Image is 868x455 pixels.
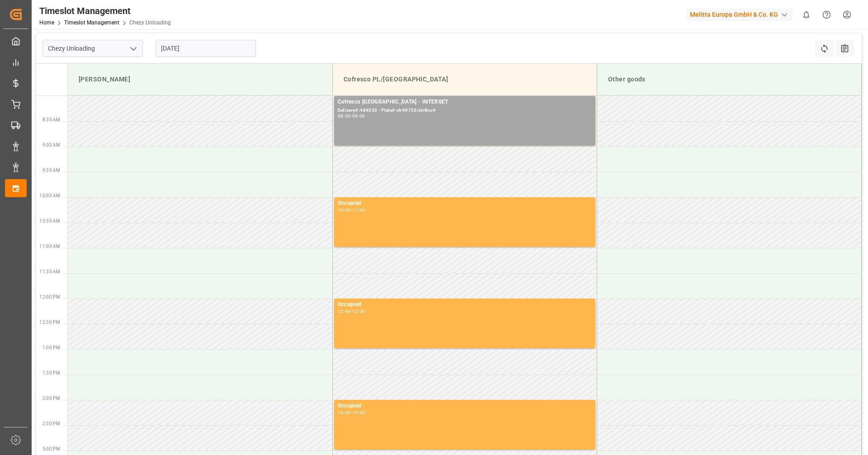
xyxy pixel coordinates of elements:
input: Type to search/select [42,40,143,57]
span: 10:30 AM [39,218,60,223]
span: 11:00 AM [39,244,60,249]
input: DD-MM-YYYY [156,40,256,57]
div: - [350,411,352,415]
div: - [350,309,352,313]
div: Delivery#:489335 - Plate#:ctr09723/ctr8vu4 [338,107,592,114]
div: - [350,208,352,212]
div: 13:00 [352,309,365,313]
div: Cofresco [GEOGRAPHIC_DATA] - INTERSET [338,98,592,107]
div: 15:00 [352,411,365,415]
span: 9:00 AM [42,142,60,147]
a: Timeslot Management [64,19,119,26]
div: 11:00 [352,208,365,212]
div: Melitta Europa GmbH & Co. KG [686,8,793,21]
button: Help Center [816,5,837,25]
div: - [350,114,352,118]
div: Occupied [338,300,592,309]
div: 12:00 [338,309,351,313]
span: 1:30 PM [42,370,60,375]
a: Home [39,19,54,26]
div: Other goods [604,71,854,88]
span: 11:30 AM [39,269,60,274]
div: 10:00 [338,208,351,212]
div: Timeslot Management [39,4,171,18]
span: 3:00 PM [42,446,60,451]
span: 8:30 AM [42,117,60,122]
div: 09:00 [352,114,365,118]
span: 2:30 PM [42,421,60,426]
div: [PERSON_NAME] [75,71,325,88]
div: 14:00 [338,411,351,415]
span: 9:30 AM [42,168,60,173]
div: Occupied [338,199,592,208]
span: 12:30 PM [39,320,60,325]
button: show 0 new notifications [796,5,816,25]
button: Melitta Europa GmbH & Co. KG [686,6,796,23]
div: Cofresco PL/[GEOGRAPHIC_DATA] [340,71,590,88]
div: 08:00 [338,114,351,118]
div: Occupied [338,402,592,411]
span: 12:00 PM [39,294,60,299]
button: open menu [126,42,140,56]
span: 1:00 PM [42,345,60,350]
span: 2:00 PM [42,396,60,401]
span: 10:00 AM [39,193,60,198]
